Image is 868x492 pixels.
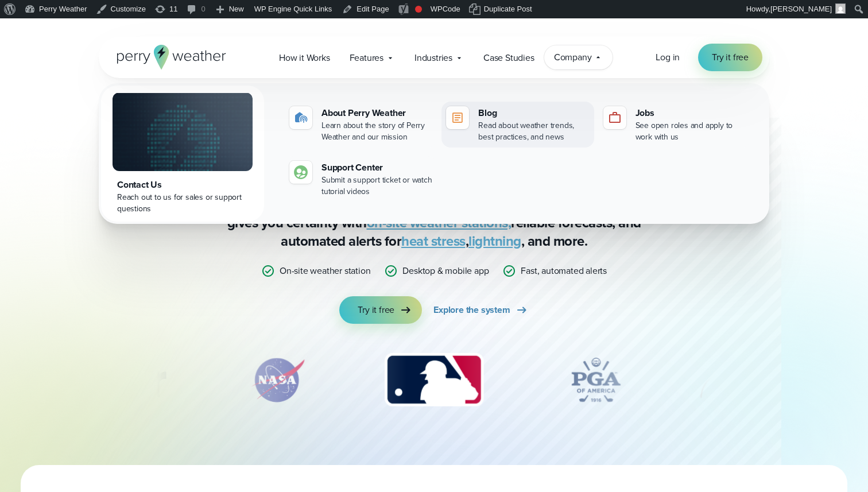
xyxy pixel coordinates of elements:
[468,231,521,251] a: lightning
[20,351,183,409] div: 1 of 12
[204,195,664,250] p: Stop relying on weather apps you can’t trust — [PERSON_NAME] Weather gives you certainty with rel...
[358,303,394,317] span: Try it free
[474,46,544,69] a: Case Studies
[294,165,308,179] img: contact-icon.svg
[697,351,789,409] div: 5 of 12
[238,351,318,409] div: 2 of 12
[269,46,340,69] a: How it Works
[402,264,489,278] p: Desktop & mobile app
[483,51,534,65] span: Case Studies
[478,106,589,120] div: Blog
[414,51,452,65] span: Industries
[117,178,248,192] div: Contact Us
[339,296,422,324] a: Try it free
[101,86,264,222] a: Contact Us Reach out to us for sales or support questions
[321,120,432,143] div: Learn about the story of Perry Weather and our mission
[20,351,183,409] img: Turner-Construction_1.svg
[321,106,432,120] div: About Perry Weather
[117,192,248,215] div: Reach out to us for sales or support questions
[608,111,622,125] img: jobs-icon-1.svg
[285,156,437,202] a: Support Center Submit a support ticket or watch tutorial videos
[697,351,789,409] img: DPR-Construction.svg
[279,51,330,65] span: How it Works
[280,264,370,278] p: On-site weather station
[521,264,607,278] p: Fast, automated alerts
[294,111,308,125] img: about-icon.svg
[599,102,751,148] a: Jobs See open roles and apply to work with us
[554,51,592,64] span: Company
[550,351,642,409] img: PGA.svg
[698,44,762,71] a: Try it free
[770,5,832,13] span: [PERSON_NAME]
[238,351,318,409] img: NASA.svg
[478,120,589,143] div: Read about weather trends, best practices, and news
[373,351,494,409] div: 3 of 12
[433,303,510,317] span: Explore the system
[321,161,432,175] div: Support Center
[373,351,494,409] img: MLB.svg
[441,102,594,148] a: Blog Read about weather trends, best practices, and news
[156,351,712,414] div: slideshow
[656,51,680,64] span: Log in
[350,51,383,65] span: Features
[321,175,432,197] div: Submit a support ticket or watch tutorial videos
[415,6,422,13] div: Focus keyphrase not set
[451,111,464,125] img: blog-icon.svg
[656,51,680,64] a: Log in
[401,231,466,251] a: heat stress
[712,51,749,64] span: Try it free
[285,102,437,148] a: About Perry Weather Learn about the story of Perry Weather and our mission
[433,296,528,324] a: Explore the system
[635,106,746,120] div: Jobs
[635,120,746,143] div: See open roles and apply to work with us
[550,351,642,409] div: 4 of 12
